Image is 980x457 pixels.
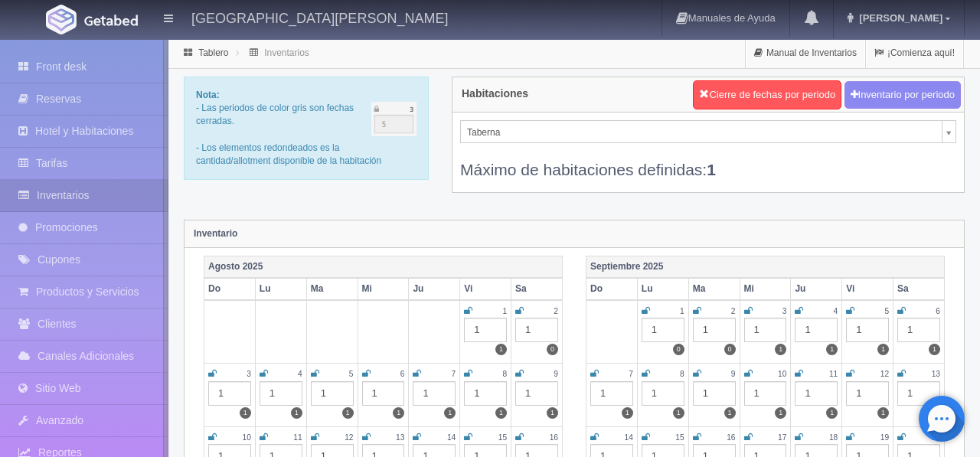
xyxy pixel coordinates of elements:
button: Cierre de fechas por periodo [693,80,841,109]
th: Agosto 2025 [204,256,563,278]
small: 10 [243,433,251,442]
a: Inventarios [264,47,309,58]
small: 16 [727,433,735,442]
div: 1 [693,381,736,406]
div: 1 [464,381,507,406]
label: 1 [240,407,251,419]
label: 1 [877,407,889,419]
span: [PERSON_NAME] [855,12,942,24]
div: 1 [642,381,684,406]
label: 1 [724,407,736,419]
label: 1 [495,344,507,355]
label: 1 [826,344,838,355]
a: Tablero [198,47,228,58]
label: 1 [342,407,354,419]
small: 1 [502,307,507,315]
small: 6 [400,370,405,378]
small: 14 [625,433,633,442]
th: Septiembre 2025 [586,256,945,278]
small: 17 [778,433,786,442]
th: Vi [460,278,511,300]
a: ¡Comienza aquí! [866,38,963,68]
div: 1 [413,381,456,406]
small: 2 [554,307,558,315]
small: 5 [349,370,354,378]
div: 1 [260,381,302,406]
div: 1 [642,318,684,342]
h4: [GEOGRAPHIC_DATA][PERSON_NAME] [191,8,448,27]
h4: Habitaciones [462,88,528,100]
small: 8 [502,370,507,378]
div: - Las periodos de color gris son fechas cerradas. - Los elementos redondeados es la cantidad/allo... [184,77,429,180]
small: 9 [731,370,736,378]
label: 1 [495,407,507,419]
label: 1 [775,344,786,355]
label: 1 [826,407,838,419]
small: 4 [834,307,838,315]
small: 13 [932,370,940,378]
div: 1 [744,381,787,406]
small: 4 [298,370,302,378]
small: 12 [880,370,889,378]
th: Ma [688,278,740,300]
div: 1 [846,318,889,342]
small: 18 [829,433,838,442]
label: 0 [724,344,736,355]
th: Mi [358,278,409,300]
small: 3 [782,307,787,315]
label: 1 [929,344,940,355]
label: 1 [444,407,456,419]
th: Do [204,278,256,300]
div: 1 [846,381,889,406]
small: 10 [778,370,786,378]
div: 1 [515,381,558,406]
small: 5 [884,307,889,315]
small: 15 [498,433,507,442]
th: Do [586,278,638,300]
a: Manual de Inventarios [746,38,865,68]
small: 9 [554,370,558,378]
div: 1 [590,381,633,406]
div: 1 [208,381,251,406]
small: 19 [880,433,889,442]
th: Ju [791,278,842,300]
div: 1 [795,381,838,406]
div: 1 [795,318,838,342]
label: 1 [622,407,633,419]
th: Ma [306,278,358,300]
label: 0 [673,344,684,355]
small: 7 [452,370,456,378]
a: Taberna [460,120,956,143]
div: 1 [897,318,940,342]
label: 1 [393,407,404,419]
label: 1 [673,407,684,419]
img: cutoff.png [371,102,416,136]
div: 1 [693,318,736,342]
small: 13 [396,433,404,442]
th: Ju [409,278,460,300]
small: 8 [680,370,684,378]
small: 16 [550,433,558,442]
div: 1 [362,381,405,406]
small: 11 [829,370,838,378]
small: 11 [293,433,302,442]
label: 1 [775,407,786,419]
label: 1 [877,344,889,355]
th: Lu [637,278,688,300]
div: 1 [311,381,354,406]
small: 15 [675,433,684,442]
img: Getabed [46,5,77,34]
b: Nota: [196,90,220,100]
th: Vi [842,278,893,300]
label: 0 [547,344,558,355]
small: 6 [936,307,940,315]
div: 1 [515,318,558,342]
div: 1 [464,318,507,342]
label: 1 [291,407,302,419]
small: 1 [680,307,684,315]
small: 2 [731,307,736,315]
button: Inventario por periodo [844,81,961,109]
small: 12 [345,433,353,442]
th: Sa [511,278,563,300]
small: 3 [247,370,251,378]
